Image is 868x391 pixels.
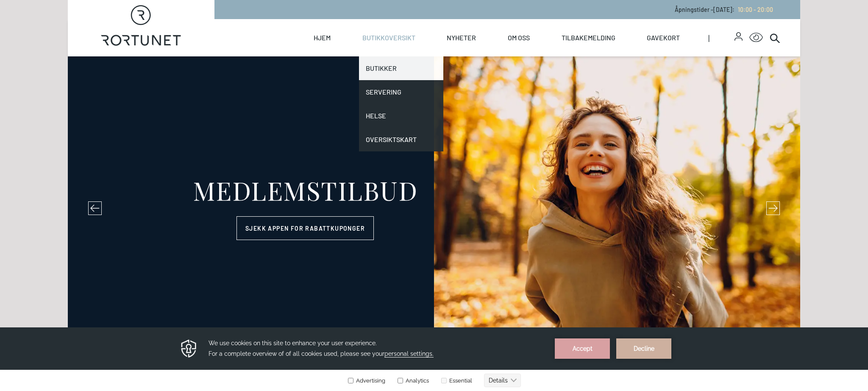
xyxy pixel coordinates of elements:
[314,19,331,56] a: Hjem
[359,104,444,128] a: Helse
[68,56,800,361] div: slide 1 of 3
[398,50,403,56] input: Analytics
[562,19,615,56] a: Tilbakemelding
[348,50,385,56] label: Advertising
[396,50,429,56] label: Analytics
[489,50,508,56] text: Details
[555,11,610,31] button: Accept
[362,19,415,56] a: Butikkoversikt
[675,5,773,14] p: Åpningstider - [DATE] :
[447,19,476,56] a: Nyheter
[193,177,418,203] div: MEDLEMSTILBUD
[616,11,671,31] button: Decline
[359,80,444,104] a: Servering
[749,31,763,45] button: Open Accessibility Menu
[359,128,444,151] a: Oversiktskart
[209,11,544,32] h3: We use cookies on this site to enhance your user experience. For a complete overview of of all co...
[68,56,800,361] section: carousel-slider
[708,19,734,56] span: |
[734,6,773,13] a: 10:00 - 20:00
[384,23,434,30] span: personal settings.
[647,19,680,56] a: Gavekort
[180,11,198,31] img: Privacy reminder
[508,19,530,56] a: Om oss
[359,56,444,80] a: Butikker
[441,50,447,56] input: Essential
[348,50,353,56] input: Advertising
[738,6,773,13] span: 10:00 - 20:00
[236,216,374,240] a: Sjekk appen for rabattkuponger
[440,50,472,56] label: Essential
[484,46,521,60] button: Details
